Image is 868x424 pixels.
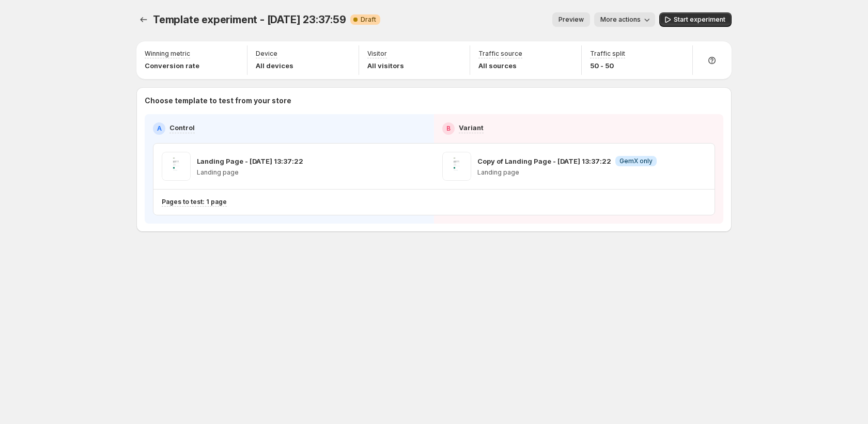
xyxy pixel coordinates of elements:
[674,15,725,24] span: Start experiment
[256,60,293,71] p: All devices
[459,122,484,133] p: Variant
[169,122,195,133] p: Control
[559,15,584,24] span: Preview
[145,60,199,71] p: Conversion rate
[162,198,227,206] p: Pages to test: 1 page
[600,15,641,24] span: More actions
[145,50,190,58] p: Winning metric
[477,168,657,177] p: Landing page
[594,12,655,27] button: More actions
[162,152,191,181] img: Landing Page - Sep 11, 13:37:22
[367,50,387,58] p: Visitor
[478,60,522,71] p: All sources
[478,50,522,58] p: Traffic source
[361,15,376,24] span: Draft
[367,60,404,71] p: All visitors
[446,124,451,133] h2: B
[145,96,723,106] p: Choose template to test from your store
[153,13,346,26] span: Template experiment - [DATE] 23:37:59
[136,12,151,27] button: Experiments
[590,50,625,58] p: Traffic split
[256,50,277,58] p: Device
[590,60,625,71] p: 50 - 50
[552,12,590,27] button: Preview
[442,152,471,181] img: Copy of Landing Page - Sep 11, 13:37:22
[157,124,162,133] h2: A
[477,156,611,166] p: Copy of Landing Page - [DATE] 13:37:22
[197,156,303,166] p: Landing Page - [DATE] 13:37:22
[197,168,303,177] p: Landing page
[619,157,653,165] span: GemX only
[659,12,732,27] button: Start experiment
